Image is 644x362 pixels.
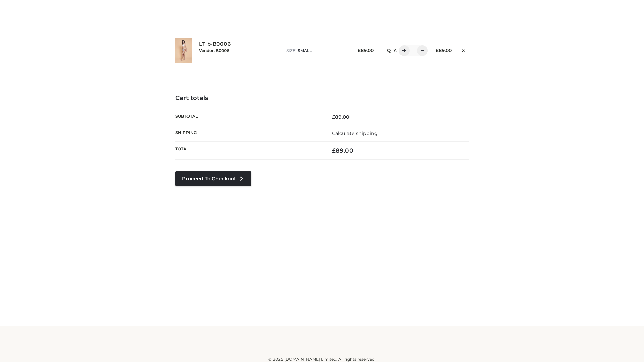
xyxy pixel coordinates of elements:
small: Vendor: B0006 [199,48,229,53]
span: £ [332,114,335,120]
a: Remove this item [459,45,469,54]
span: £ [332,147,336,154]
div: LT_b-B0006 [199,41,280,60]
bdi: 89.00 [332,114,350,120]
th: Subtotal [175,109,322,125]
bdi: 89.00 [436,48,452,53]
span: £ [436,48,439,53]
th: Shipping [175,125,322,141]
div: QTY: [380,45,425,56]
a: Proceed to Checkout [175,171,251,186]
bdi: 89.00 [332,147,353,154]
p: size : [286,48,347,54]
a: Calculate shipping [332,130,378,136]
span: £ [358,48,361,53]
th: Total [175,142,322,160]
bdi: 89.00 [358,48,374,53]
span: SMALL [298,48,312,53]
h4: Cart totals [175,95,469,102]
